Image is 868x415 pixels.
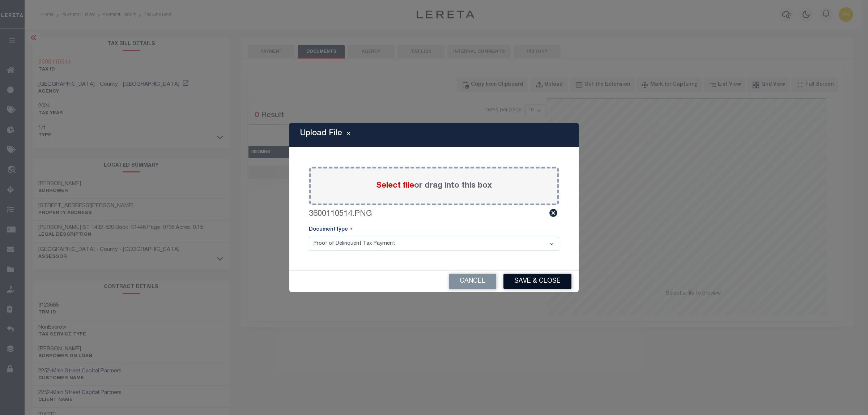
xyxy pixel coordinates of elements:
label: 3600110514.PNG [309,208,372,220]
span: Select file [376,182,414,190]
label: or drag into this box [376,180,492,192]
button: Close [342,131,355,139]
button: Cancel [449,274,496,289]
button: Save & Close [503,274,571,289]
h5: Upload File [300,129,342,138]
label: DocumentType [309,226,352,234]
